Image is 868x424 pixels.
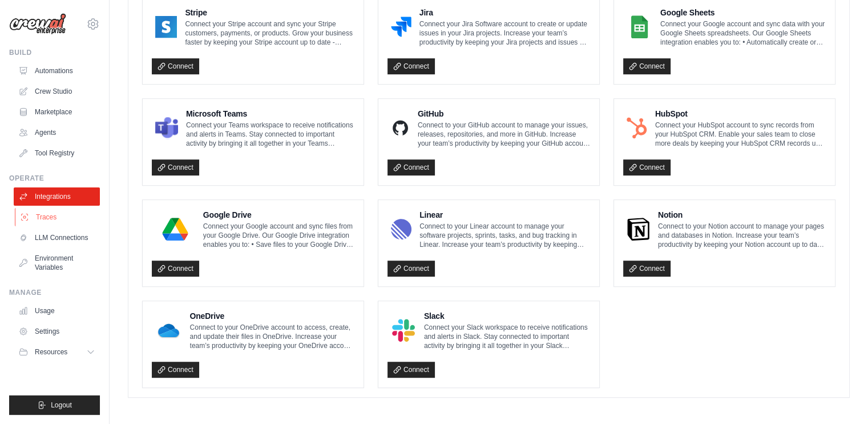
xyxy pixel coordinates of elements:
[9,395,100,415] button: Logout
[155,218,195,241] img: Google Drive Logo
[14,62,100,80] a: Automations
[660,7,826,18] h4: Google Sheets
[51,401,72,410] span: Logout
[9,48,100,57] div: Build
[9,13,66,35] img: Logo
[190,323,355,350] p: Connect to your OneDrive account to access, create, and update their files in OneDrive. Increase ...
[627,15,652,38] img: Google Sheets Logo
[203,209,354,221] h4: Google Drive
[418,108,590,119] h4: GitHub
[424,310,590,322] h4: Slack
[14,343,100,361] button: Resources
[623,159,671,175] a: Connect
[391,218,411,241] img: Linear Logo
[155,319,182,342] img: OneDrive Logo
[14,302,100,320] a: Usage
[14,123,100,142] a: Agents
[418,121,590,148] p: Connect to your GitHub account to manage your issues, releases, repositories, and more in GitHub....
[419,209,590,221] h4: Linear
[658,222,826,249] p: Connect to your Notion account to manage your pages and databases in Notion. Increase your team’s...
[387,261,435,277] a: Connect
[419,222,590,249] p: Connect to your Linear account to manage your software projects, sprints, tasks, and bug tracking...
[655,108,826,119] h4: HubSpot
[391,319,416,342] img: Slack Logo
[655,121,826,148] p: Connect your HubSpot account to sync records from your HubSpot CRM. Enable your sales team to clo...
[391,117,410,139] img: GitHub Logo
[627,117,647,139] img: HubSpot Logo
[387,159,435,175] a: Connect
[391,15,411,38] img: Jira Logo
[14,187,100,206] a: Integrations
[203,222,354,249] p: Connect your Google account and sync files from your Google Drive. Our Google Drive integration e...
[9,288,100,297] div: Manage
[14,229,100,247] a: LLM Connections
[14,82,100,101] a: Crew Studio
[627,218,650,241] img: Notion Logo
[185,19,354,47] p: Connect your Stripe account and sync your Stripe customers, payments, or products. Grow your busi...
[14,103,100,121] a: Marketplace
[152,58,199,74] a: Connect
[623,58,671,74] a: Connect
[190,310,355,322] h4: OneDrive
[35,347,67,357] span: Resources
[186,108,354,119] h4: Microsoft Teams
[185,7,354,18] h4: Stripe
[14,322,100,341] a: Settings
[424,323,590,350] p: Connect your Slack workspace to receive notifications and alerts in Slack. Stay connected to impo...
[623,261,671,277] a: Connect
[658,209,826,221] h4: Notion
[14,144,100,162] a: Tool Registry
[152,261,199,277] a: Connect
[186,121,354,148] p: Connect your Teams workspace to receive notifications and alerts in Teams. Stay connected to impo...
[387,362,435,378] a: Connect
[15,208,101,226] a: Traces
[9,174,100,183] div: Operate
[419,7,590,18] h4: Jira
[14,249,100,277] a: Environment Variables
[660,19,826,47] p: Connect your Google account and sync data with your Google Sheets spreadsheets. Our Google Sheets...
[419,19,590,47] p: Connect your Jira Software account to create or update issues in your Jira projects. Increase you...
[152,159,199,175] a: Connect
[152,362,199,378] a: Connect
[155,15,177,38] img: Stripe Logo
[387,58,435,74] a: Connect
[155,117,178,139] img: Microsoft Teams Logo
